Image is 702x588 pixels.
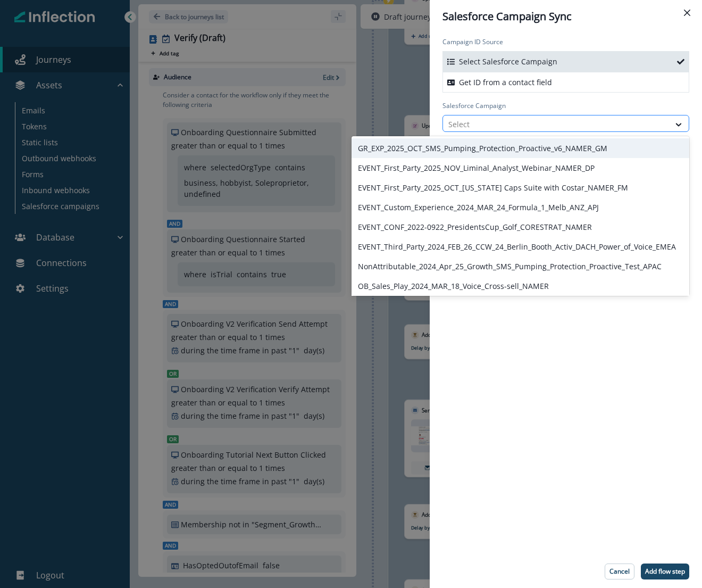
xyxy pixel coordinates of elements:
[352,138,689,158] div: GR_EXP_2025_OCT_SMS_Pumping_Protection_Proactive_v6_NAMER_GM
[352,158,689,178] div: EVENT_First_Party_2025_NOV_Liminal_Analyst_Webinar_NAMER_DP
[352,256,689,276] div: NonAttributable_2024_Apr_25_Growth_SMS_Pumping_Protection_Proactive_Test_APAC
[442,9,689,24] div: Salesforce Campaign Sync
[645,568,685,575] p: Add flow step
[459,56,557,67] p: Select Salesforce Campaign
[442,37,683,47] label: Campaign ID Source
[352,217,689,237] div: EVENT_CONF_2022-0922_PresidentsCup_Golf_CORESTRAT_NAMER
[679,4,696,21] button: Close
[352,237,689,256] div: EVENT_Third_Party_2024_FEB_26_CCW_24_Berlin_Booth_Activ_DACH_Power_of_Voice_EMEA
[609,568,630,575] p: Cancel
[442,101,683,111] label: Salesforce Campaign
[605,564,634,579] button: Cancel
[641,564,689,579] button: Add flow step
[352,178,689,197] div: EVENT_First_Party_2025_OCT_[US_STATE] Caps Suite with Costar_NAMER_FM
[459,77,552,88] p: Get ID from a contact field
[352,197,689,217] div: EVENT_Custom_Experience_2024_MAR_24_Formula_1_Melb_ANZ_APJ
[352,276,689,296] div: OB_Sales_Play_2024_MAR_18_Voice_Cross-sell_NAMER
